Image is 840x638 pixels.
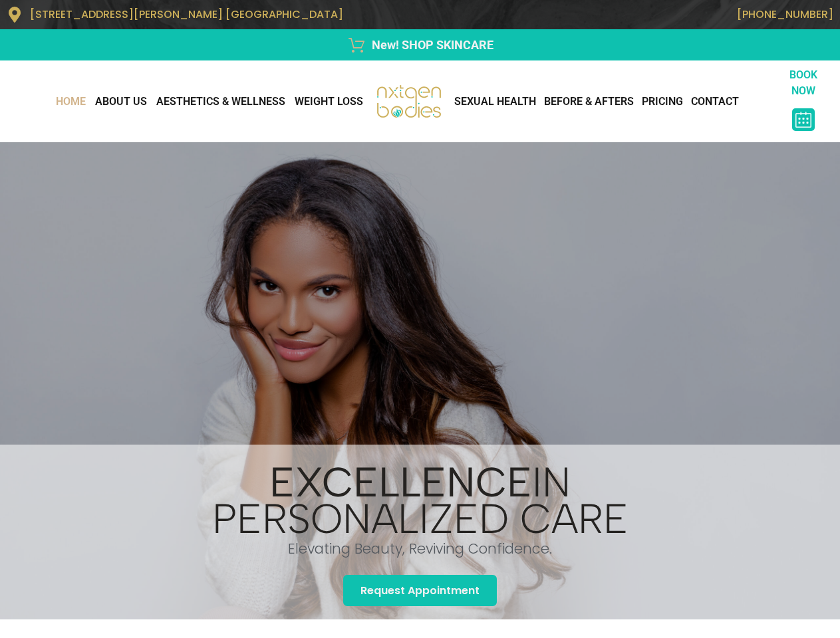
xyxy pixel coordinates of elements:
h1: Elevating Beauty, Reviving Confidence. [154,542,686,555]
p: BOOK NOW [779,67,827,99]
nav: Menu [450,88,779,115]
p: [PHONE_NUMBER] [427,8,834,21]
a: Before & Afters [540,88,638,115]
b: Excellence [269,457,532,507]
a: Sexual Health [450,88,540,115]
a: AESTHETICS & WELLNESS [152,88,290,115]
div: Slides [154,445,686,619]
a: Pricing [638,88,687,115]
nav: Menu [7,88,368,115]
a: CONTACT [687,88,743,115]
a: Home [51,88,90,115]
h1: in personalized Care [154,464,686,537]
span: New! SHOP SKINCARE [368,36,493,54]
a: About Us [90,88,152,115]
a: Excellencein personalized CareElevating Beauty, Reviving Confidence.Request Appointment [154,445,686,619]
a: New! SHOP SKINCARE [7,36,833,54]
span: [STREET_ADDRESS][PERSON_NAME] [GEOGRAPHIC_DATA] [30,7,343,22]
div: Request Appointment [343,575,497,606]
a: WEIGHT LOSS [290,88,368,115]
